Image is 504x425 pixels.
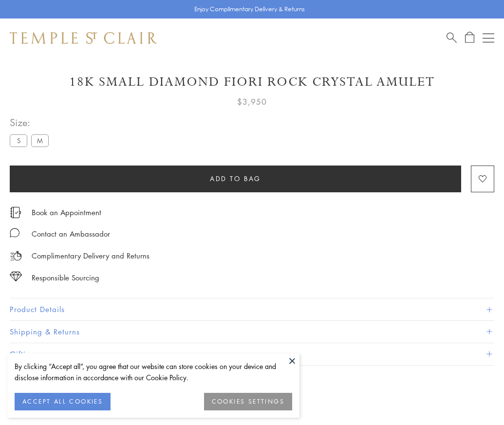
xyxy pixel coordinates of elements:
div: By clicking “Accept all”, you agree that our website can store cookies on your device and disclos... [15,361,292,383]
span: Size: [10,114,53,130]
button: Add to bag [10,166,461,192]
img: MessageIcon-01_2.svg [10,228,19,238]
button: Shipping & Returns [10,321,494,343]
label: M [31,134,49,147]
button: COOKIES SETTINGS [204,393,292,410]
span: Add to bag [210,173,261,184]
button: Gifting [10,343,494,365]
a: Book an Appointment [32,207,101,218]
label: S [10,134,27,147]
div: Contact an Ambassador [32,228,110,240]
button: Open navigation [483,32,494,44]
img: icon_sourcing.svg [10,272,22,281]
button: Product Details [10,298,494,320]
p: Enjoy Complimentary Delivery & Returns [194,4,305,14]
span: $3,950 [237,95,267,108]
button: ACCEPT ALL COOKIES [15,393,111,410]
img: icon_appointment.svg [10,207,21,218]
p: Complimentary Delivery and Returns [32,250,149,262]
div: Responsible Sourcing [32,272,99,284]
a: Search [447,32,457,44]
h1: 18K Small Diamond Fiori Rock Crystal Amulet [10,74,494,91]
img: Temple St. Clair [10,32,157,44]
img: icon_delivery.svg [10,250,22,262]
a: Open Shopping Bag [465,32,474,44]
